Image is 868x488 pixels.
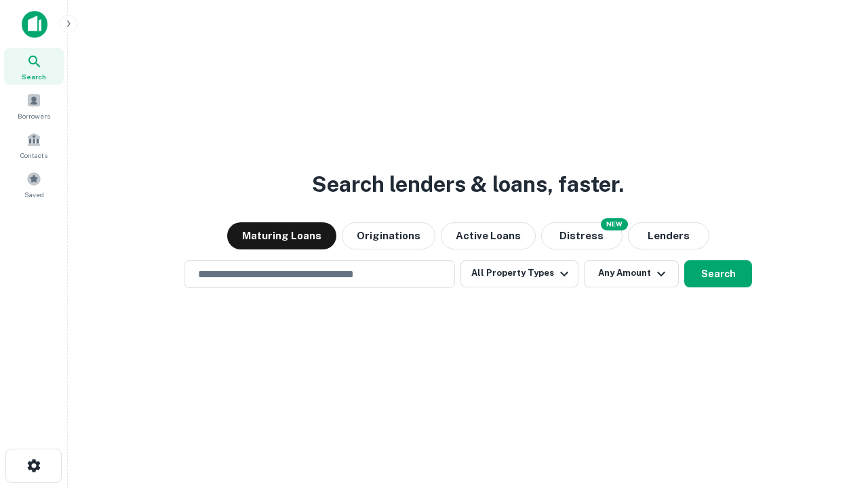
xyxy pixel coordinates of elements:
img: capitalize-icon.png [22,11,47,38]
a: Saved [4,166,64,203]
button: Maturing Loans [227,222,336,249]
a: Borrowers [4,87,64,124]
a: Contacts [4,127,64,163]
iframe: Chat Widget [800,380,868,445]
button: Search distressed loans with lien and other non-mortgage details. [541,222,623,249]
button: Active Loans [441,222,536,249]
button: Lenders [628,222,709,249]
span: Contacts [20,150,47,161]
button: All Property Types [460,260,578,287]
button: Any Amount [584,260,679,287]
span: Search [22,71,46,82]
span: Saved [24,189,44,200]
button: Search [684,260,752,287]
button: Originations [342,222,435,249]
span: Borrowers [18,110,50,121]
h3: Search lenders & loans, faster. [312,168,624,201]
a: Search [4,48,64,85]
div: NEW [601,218,628,230]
